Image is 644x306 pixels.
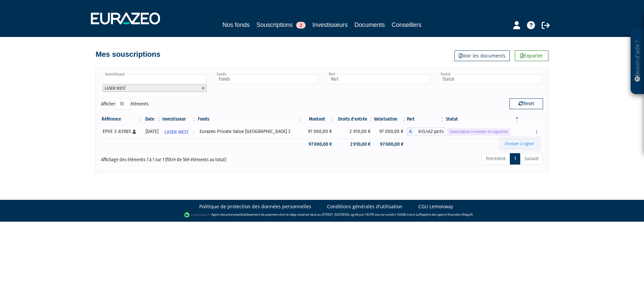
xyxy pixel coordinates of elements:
a: Voir les documents [454,50,510,61]
i: [Français] Personne physique [132,130,136,134]
th: Montant: activer pour trier la colonne par ordre croissant [303,114,335,125]
th: Fonds: activer pour trier la colonne par ordre croissant [197,114,303,125]
a: 1 [510,153,520,165]
a: Investisseurs [312,20,347,30]
h4: Mes souscriptions [96,50,160,58]
span: Souscription à envoyer en signature [447,129,511,135]
th: Valorisation: activer pour trier la colonne par ordre croissant [374,114,407,125]
div: EPVE 3-83985 [103,128,140,135]
a: Lemonway [224,212,239,217]
i: Voir l'investisseur [192,126,195,138]
img: 1732889491-logotype_eurazeo_blanc_rvb.png [91,12,160,25]
a: Documents [355,20,385,30]
a: LASER WEST [162,125,197,138]
div: [DATE] [145,128,159,135]
a: Nos fonds [222,20,250,30]
a: Politique de protection des données personnelles [199,203,311,210]
span: 645,462 parts [414,127,445,136]
th: Investisseur: activer pour trier la colonne par ordre croissant [162,114,197,125]
a: Conseillers [392,20,422,30]
a: Souscriptions2 [256,20,306,31]
th: Statut : activer pour trier la colonne par ordre d&eacute;croissant [445,114,520,125]
div: - Agent de (établissement de paiement dont le siège social est situé au [STREET_ADDRESS], agréé p... [7,212,637,218]
td: 97 000,00 € [374,125,407,138]
select: Afficheréléments [115,98,130,110]
p: Besoin d'aide ? [634,31,641,91]
td: 97 000,00 € [374,138,407,150]
span: A [407,127,414,136]
img: logo-lemonway.png [184,212,210,218]
div: Eurazeo Private Value [GEOGRAPHIC_DATA] 3 [200,128,300,135]
td: 2 910,00 € [335,138,374,150]
span: LASER WEST [164,126,189,138]
div: Affichage des éléments 1 à 1 sur 1 (filtré de 569 éléments au total) [101,152,279,163]
a: Conditions générales d'utilisation [327,203,402,210]
td: 2 910,00 € [335,125,374,138]
a: Exporter [515,50,548,61]
th: Référence : activer pour trier la colonne par ordre croissant [101,114,143,125]
td: 97 000,00 € [303,138,335,150]
td: 97 000,00 € [303,125,335,138]
button: Reset [509,98,543,109]
span: 2 [296,22,306,29]
th: Date: activer pour trier la colonne par ordre croissant [143,114,162,125]
a: Envoyer à signer [500,138,539,149]
th: Part: activer pour trier la colonne par ordre croissant [407,114,445,125]
th: Droits d'entrée: activer pour trier la colonne par ordre croissant [335,114,374,125]
div: A - Eurazeo Private Value Europe 3 [407,127,445,136]
a: Registre des agents financiers (Regafi) [420,212,473,217]
span: LASER WEST [105,86,126,91]
a: CGU Lemonway [418,203,453,210]
label: Afficher éléments [101,98,149,110]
